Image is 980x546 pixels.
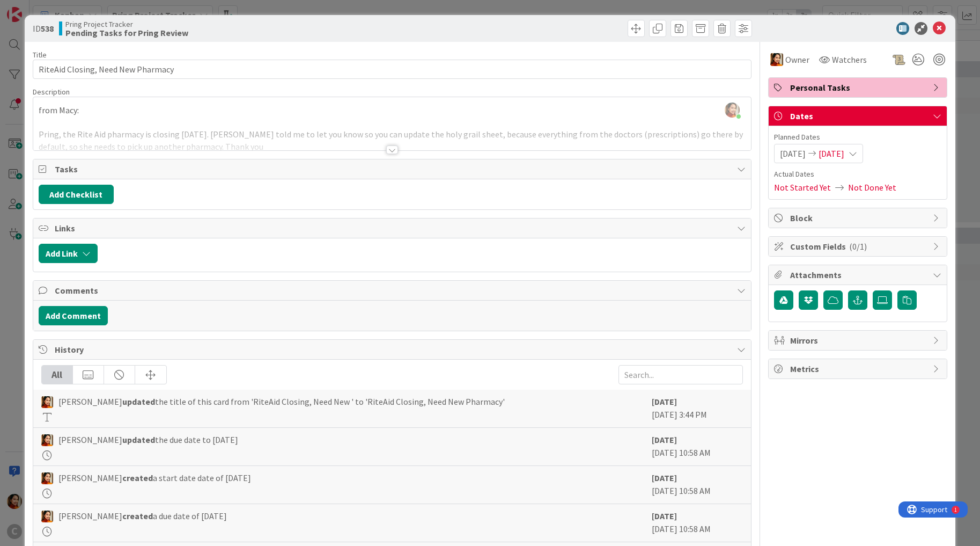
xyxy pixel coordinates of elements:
span: Tasks [55,163,732,176]
div: [DATE] 10:58 AM [652,509,743,536]
span: Watchers [832,53,867,66]
img: PM [41,434,53,446]
span: Links [55,222,732,235]
span: Pring Project Tracker [65,20,188,28]
button: Add Link [39,244,98,263]
b: created [122,511,153,521]
div: All [42,366,73,384]
span: [DATE] [780,147,806,160]
span: Support [23,2,49,14]
b: created [122,472,153,483]
img: ZE7sHxBjl6aIQZ7EmcD5y5U36sLYn9QN.jpeg [725,103,740,118]
span: [PERSON_NAME] a start date date of [DATE] [58,471,251,484]
span: Dates [790,110,927,122]
button: Add Comment [39,306,108,325]
span: Description [33,87,70,97]
span: ( 0/1 ) [849,241,867,252]
b: updated [122,396,155,407]
span: Custom Fields [790,240,927,253]
b: 538 [41,23,54,34]
b: updated [122,434,155,445]
span: Owner [785,53,809,66]
img: PM [770,53,783,66]
span: Comments [55,284,732,297]
input: Search... [618,365,743,384]
span: Planned Dates [774,132,941,143]
img: PM [41,472,53,484]
div: 1 [56,4,58,13]
img: PM [41,511,53,522]
b: [DATE] [652,511,677,521]
span: Mirrors [790,334,927,347]
span: History [55,343,732,356]
span: [DATE] [819,147,844,160]
label: Title [33,50,47,60]
span: [PERSON_NAME] the title of this card from 'RiteAid Closing, Need New ' to 'RiteAid Closing, Need ... [58,395,505,408]
button: Add Checklist [39,185,114,204]
span: [PERSON_NAME] the due date to [DATE] [58,433,238,446]
span: Not Started Yet [774,181,831,194]
span: Not Done Yet [848,181,896,194]
span: Actual Dates [774,169,941,180]
p: from Macy: [39,104,746,117]
span: ID [33,22,54,35]
span: Metrics [790,362,927,375]
img: PM [41,396,53,408]
div: [DATE] 3:44 PM [652,395,743,422]
input: type card name here... [33,60,752,79]
span: [PERSON_NAME] a due date of [DATE] [58,509,227,522]
b: Pending Tasks for Pring Review [65,28,188,37]
b: [DATE] [652,434,677,445]
b: [DATE] [652,396,677,407]
span: Attachments [790,268,927,281]
span: Block [790,212,927,224]
div: [DATE] 10:58 AM [652,433,743,460]
b: [DATE] [652,472,677,483]
span: Personal Tasks [790,81,927,94]
div: [DATE] 10:58 AM [652,471,743,498]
